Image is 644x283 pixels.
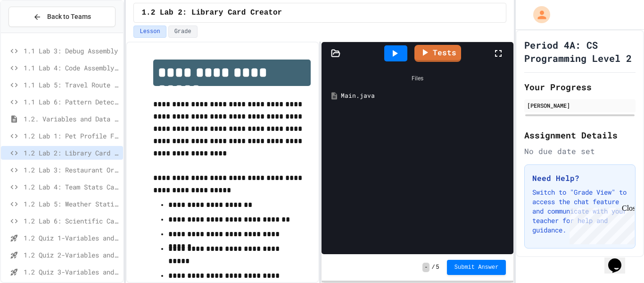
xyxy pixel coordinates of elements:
[24,97,119,107] span: 1.1 Lab 6: Pattern Detective
[566,204,635,244] iframe: chat widget
[341,91,508,101] div: Main.java
[326,69,509,87] div: Files
[523,4,553,26] div: My Account
[431,264,435,271] span: /
[447,260,506,275] button: Submit Answer
[4,4,65,60] div: Chat with us now!Close
[422,263,429,272] span: -
[24,46,119,56] span: 1.1 Lab 3: Debug Assembly
[524,80,636,94] h2: Your Progress
[414,45,461,62] a: Tests
[24,267,119,277] span: 1.2 Quiz 3-Variables and Data Types
[524,146,636,157] div: No due date set
[141,7,282,18] span: 1.2 Lab 2: Library Card Creator
[24,131,119,141] span: 1.2 Lab 1: Pet Profile Fix
[24,250,119,260] span: 1.2 Quiz 2-Variables and Data Types
[532,172,627,184] h3: Need Help?
[24,216,119,226] span: 1.2 Lab 6: Scientific Calculator
[24,233,119,243] span: 1.2 Quiz 1-Variables and Data Types
[532,188,627,235] p: Switch to "Grade View" to access the chat feature and communicate with your teacher for help and ...
[524,129,636,142] h2: Assignment Details
[8,7,116,27] button: Back to Teams
[524,38,636,65] h1: Period 4A: CS Programming Level 2
[24,63,119,73] span: 1.1 Lab 4: Code Assembly Challenge
[604,245,635,274] iframe: chat widget
[168,26,198,38] button: Grade
[24,114,119,124] span: 1.2. Variables and Data Types
[436,264,439,271] span: 5
[133,26,166,38] button: Lesson
[24,80,119,90] span: 1.1 Lab 5: Travel Route Debugger
[24,199,119,209] span: 1.2 Lab 5: Weather Station Debugger
[24,165,119,175] span: 1.2 Lab 3: Restaurant Order System
[454,264,499,271] span: Submit Answer
[47,12,91,22] span: Back to Teams
[527,101,633,110] div: [PERSON_NAME]
[24,182,119,192] span: 1.2 Lab 4: Team Stats Calculator
[24,148,119,158] span: 1.2 Lab 2: Library Card Creator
